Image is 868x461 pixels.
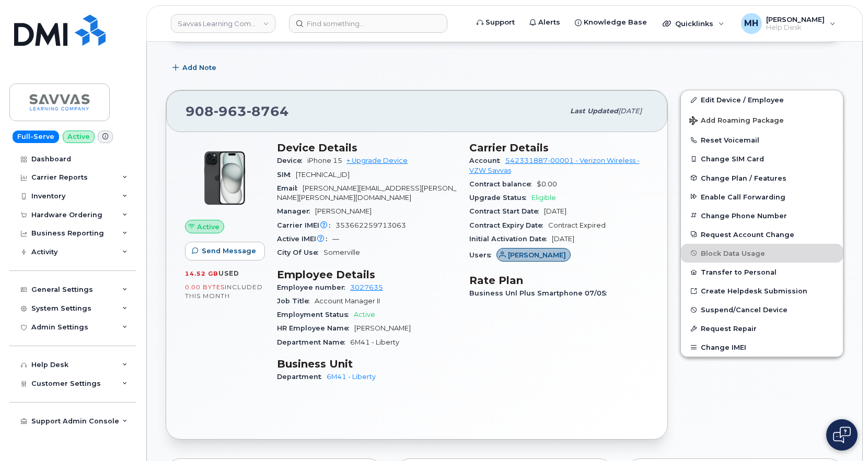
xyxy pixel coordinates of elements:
[307,157,342,164] span: iPhone 15
[681,225,843,244] button: Request Account Change
[689,116,784,126] span: Add Roaming Package
[681,109,843,131] button: Add Roaming Package
[277,221,335,229] span: Carrier IMEI
[277,358,457,370] h3: Business Unit
[469,235,552,243] span: Initial Activation Date
[289,14,447,33] input: Find something...
[681,169,843,187] button: Change Plan / Features
[681,281,843,300] a: Create Helpdesk Submission
[185,283,225,291] span: 0.00 Bytes
[522,12,568,33] a: Alerts
[350,283,383,291] a: 3027635
[323,249,360,256] span: Somerville
[469,180,537,188] span: Contract balance
[584,17,647,28] span: Knowledge Base
[197,222,219,232] span: Active
[552,235,574,243] span: [DATE]
[469,221,548,229] span: Contract Expiry Date
[469,289,612,297] span: Business Unl Plus Smartphone 07/05
[354,324,411,332] span: [PERSON_NAME]
[182,63,216,73] span: Add Note
[538,17,560,28] span: Alerts
[469,194,531,202] span: Upgrade Status
[469,12,522,33] a: Support
[218,269,239,277] span: used
[548,221,606,229] span: Contract Expired
[496,251,571,259] a: [PERSON_NAME]
[681,90,843,109] a: Edit Device / Employee
[315,207,372,215] span: [PERSON_NAME]
[531,194,556,202] span: Eligible
[681,149,843,168] button: Change SIM Card
[469,251,496,259] span: Users
[570,107,618,115] span: Last updated
[766,23,825,32] span: Help Desk
[681,131,843,149] button: Reset Voicemail
[354,311,375,318] span: Active
[277,184,456,202] span: [PERSON_NAME][EMAIL_ADDRESS][PERSON_NAME][PERSON_NAME][DOMAIN_NAME]
[277,141,457,154] h3: Device Details
[675,19,713,28] span: Quicklinks
[537,180,557,188] span: $0.00
[277,311,354,318] span: Employment Status
[277,157,307,164] span: Device
[332,235,339,243] span: —
[655,13,732,34] div: Quicklinks
[701,174,786,182] span: Change Plan / Features
[277,184,303,192] span: Email
[296,171,350,179] span: [TECHNICAL_ID]
[469,207,544,215] span: Contract Start Date
[277,283,350,291] span: Employee number
[508,250,566,260] span: [PERSON_NAME]
[277,297,315,305] span: Job Title
[485,17,515,28] span: Support
[618,107,642,115] span: [DATE]
[277,171,296,179] span: SIM
[469,274,649,287] h3: Rate Plan
[681,187,843,206] button: Enable Call Forwarding
[335,221,406,229] span: 353662259713063
[186,103,289,119] span: 908
[327,373,376,381] a: 6M41 - Liberty
[469,157,640,174] a: 542331887-00001 - Verizon Wireless - VZW Savvas
[744,17,758,30] span: MH
[277,324,354,332] span: HR Employee Name
[277,249,323,256] span: City Of Use
[185,270,218,277] span: 14.52 GB
[277,235,332,243] span: Active IMEI
[469,157,505,164] span: Account
[202,246,256,256] span: Send Message
[681,206,843,225] button: Change Phone Number
[766,15,825,23] span: [PERSON_NAME]
[681,338,843,357] button: Change IMEI
[166,58,225,77] button: Add Note
[734,13,843,34] div: Melissa Hoye
[277,207,315,215] span: Manager
[833,427,851,443] img: Open chat
[214,103,247,119] span: 963
[701,193,785,200] span: Enable Call Forwarding
[185,242,265,261] button: Send Message
[701,306,788,314] span: Suspend/Cancel Device
[469,141,649,154] h3: Carrier Details
[277,268,457,281] h3: Employee Details
[277,338,350,346] span: Department Name
[171,14,275,33] a: Savvas Learning Company LLC
[681,263,843,281] button: Transfer to Personal
[277,373,327,381] span: Department
[247,103,289,119] span: 8764
[346,157,408,164] a: + Upgrade Device
[193,147,256,209] img: iPhone_15_Black.png
[681,244,843,263] button: Block Data Usage
[544,207,566,215] span: [DATE]
[681,319,843,338] button: Request Repair
[681,300,843,319] button: Suspend/Cancel Device
[350,338,399,346] span: 6M41 - Liberty
[568,12,654,33] a: Knowledge Base
[315,297,380,305] span: Account Manager II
